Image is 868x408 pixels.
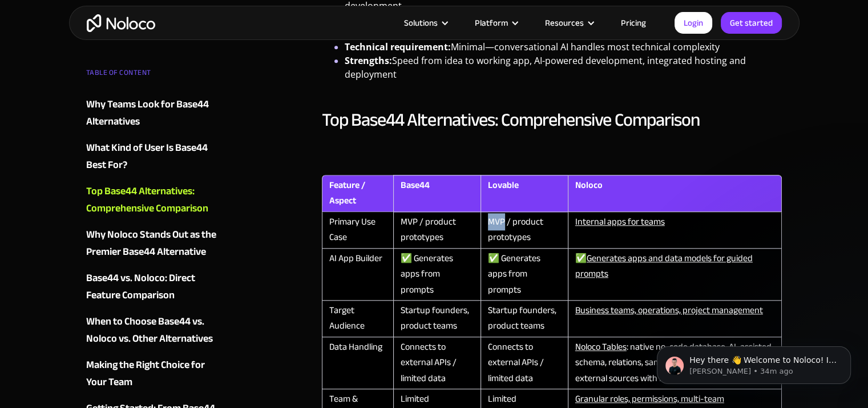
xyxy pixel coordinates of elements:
[481,337,568,389] td: Connects to external APIs / limited data
[481,301,568,337] td: Startup founders, product teams
[345,40,782,54] li: Minimal—conversational AI handles most technical complexity
[461,15,531,30] div: Platform
[86,357,224,391] a: Making the Right Choice for Your Team
[393,249,481,301] td: ✅ Generates apps from prompts
[322,249,393,301] td: AI App Builder
[607,15,660,30] a: Pricing
[640,322,868,402] iframe: Intercom notifications message
[86,139,224,174] a: What Kind of User Is Base44 Best For?
[481,212,568,249] td: MVP / product prototypes
[475,15,508,30] div: Platform
[390,15,461,30] div: Solutions
[568,175,782,212] th: Noloco
[345,54,782,81] li: Speed from idea to working app, AI-powered development, integrated hosting and deployment
[481,175,568,212] th: Lovable
[545,15,584,30] div: Resources
[322,301,393,337] td: Target Audience
[86,226,224,261] a: Why Noloco Stands Out as the Premier Base44 Alternative
[575,302,763,319] a: Business teams, operations, project management
[345,41,451,53] strong: Technical requirement:
[322,109,782,131] h2: Top Base44 Alternatives: Comprehensive Comparison
[322,212,393,249] td: Primary Use Case
[568,249,782,301] td: ✅
[675,12,712,34] a: Login
[86,270,224,304] a: Base44 vs. Noloco: Direct Feature Comparison
[481,249,568,301] td: ✅ Generates apps from prompts
[393,175,481,212] th: Base44
[322,175,393,212] th: Feature / Aspect
[86,313,224,347] a: When to Choose Base44 vs. Noloco vs. Other Alternatives
[345,54,392,67] strong: Strengths:
[575,250,753,282] a: Generates apps and data models for guided prompts
[568,337,782,389] td: : native no-code database, AI-assisted schema, relations, sample data; also connects to external ...
[86,96,224,130] a: Why Teams Look for Base44 Alternatives
[721,12,782,34] a: Get started
[404,15,438,30] div: Solutions
[393,301,481,337] td: Startup founders, product teams
[575,338,627,355] a: Noloco Tables
[86,64,224,87] div: TABLE OF CONTENT
[531,15,607,30] div: Resources
[575,213,665,230] a: Internal apps for teams
[393,212,481,249] td: MVP / product prototypes
[86,183,224,217] a: Top Base44 Alternatives: Comprehensive Comparison
[87,14,155,32] a: home
[393,337,481,389] td: Connects to external APIs / limited data
[322,337,393,389] td: Data Handling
